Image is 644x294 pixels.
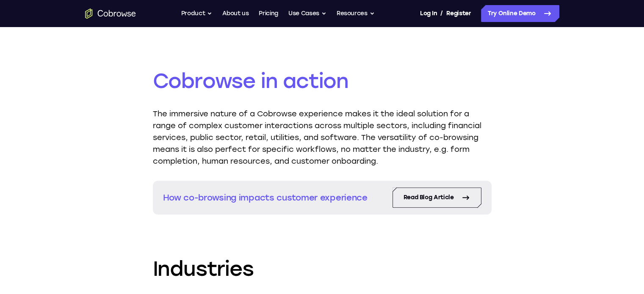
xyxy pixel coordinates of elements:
[222,5,249,22] a: About us
[153,255,492,282] h3: Industries
[153,67,492,94] h2: Cobrowse in action
[392,187,481,208] a: Read Blog Article
[153,108,492,167] p: The immersive nature of a Cobrowse experience makes it the ideal solution for a range of complex ...
[181,5,213,22] button: Product
[440,8,443,19] span: /
[259,5,278,22] a: Pricing
[420,5,437,22] a: Log In
[288,5,326,22] button: Use Cases
[85,8,136,19] a: Go to the home page
[446,5,471,22] a: Register
[481,5,559,22] a: Try Online Demo
[337,5,375,22] button: Resources
[163,192,383,203] p: How co-browsing impacts customer experience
